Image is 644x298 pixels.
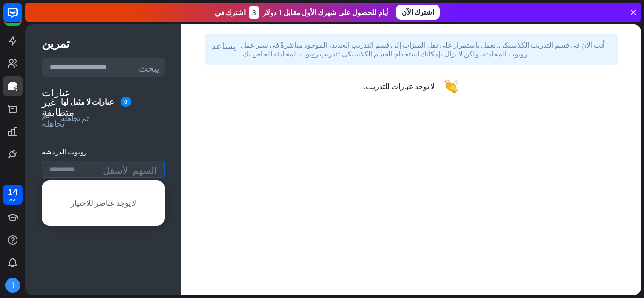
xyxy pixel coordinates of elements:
[61,113,89,123] font: تم تجاهله
[215,8,246,17] font: اشترك في
[42,87,74,116] font: عبارات غير متطابقة
[241,40,605,58] font: أنت الآن في قسم التدريب الكلاسيكي. نعمل باستمرار على نقل الميزات إلى قسم التدريب الجديد، الموجود ...
[42,147,87,156] font: روبوت الدردشة
[402,8,434,16] font: اشترك الآن
[103,165,157,174] font: السهم لأسفل
[9,196,17,202] font: أيام
[252,8,256,17] font: 3
[61,97,114,106] font: عبارات لا مثيل لها
[8,185,17,197] font: 14
[211,40,236,50] font: يساعد
[263,8,388,17] font: أيام للحصول على شهرك الأول مقابل 1 دولار
[3,185,23,205] a: 14 أيام
[71,198,136,208] font: لا يوجد عناصر للاختيار
[42,36,70,51] font: تمرين
[124,98,127,105] font: 0
[12,282,14,289] font: أ
[42,110,65,127] font: تم تجاهله
[8,4,36,32] button: افتح أداة الدردشة المباشرة
[139,63,160,72] font: يبحث
[364,81,435,91] font: لا توجد عبارات للتدريب.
